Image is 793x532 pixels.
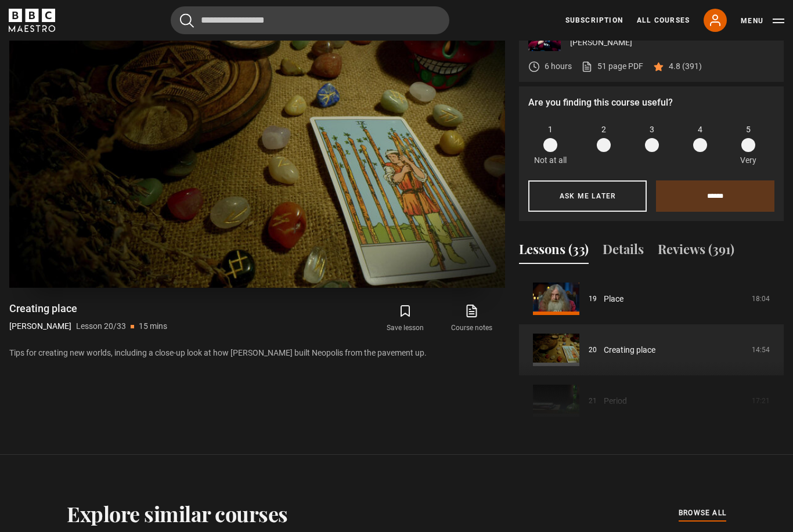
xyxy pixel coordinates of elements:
[669,60,702,73] p: 4.8 (391)
[637,15,690,26] a: All Courses
[9,320,71,332] p: [PERSON_NAME]
[604,344,655,356] a: Creating place
[9,347,505,359] p: Tips for creating new worlds, including a close-up look at how [PERSON_NAME] built Neopolis from ...
[9,9,505,288] video-js: Video Player
[581,60,643,73] a: 51 page PDF
[601,124,606,136] span: 2
[603,240,644,264] button: Details
[180,13,194,28] button: Submit the search query
[9,302,167,316] h1: Creating place
[372,302,438,335] button: Save lesson
[545,60,572,73] p: 6 hours
[67,501,288,526] h2: Explore similar courses
[534,154,567,167] p: Not at all
[528,180,647,212] button: Ask me later
[519,240,589,264] button: Lessons (33)
[746,124,751,136] span: 5
[570,37,774,49] p: [PERSON_NAME]
[565,15,623,26] a: Subscription
[698,124,702,136] span: 4
[604,293,623,305] a: Place
[9,9,55,32] svg: BBC Maestro
[741,15,784,27] button: Toggle navigation
[658,240,734,264] button: Reviews (391)
[679,507,726,519] span: browse all
[737,154,759,167] p: Very
[139,320,167,332] p: 15 mins
[679,507,726,520] a: browse all
[76,320,126,332] p: Lesson 20/33
[171,6,449,34] input: Search
[439,302,505,335] a: Course notes
[528,96,774,110] p: Are you finding this course useful?
[548,124,553,136] span: 1
[650,124,654,136] span: 3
